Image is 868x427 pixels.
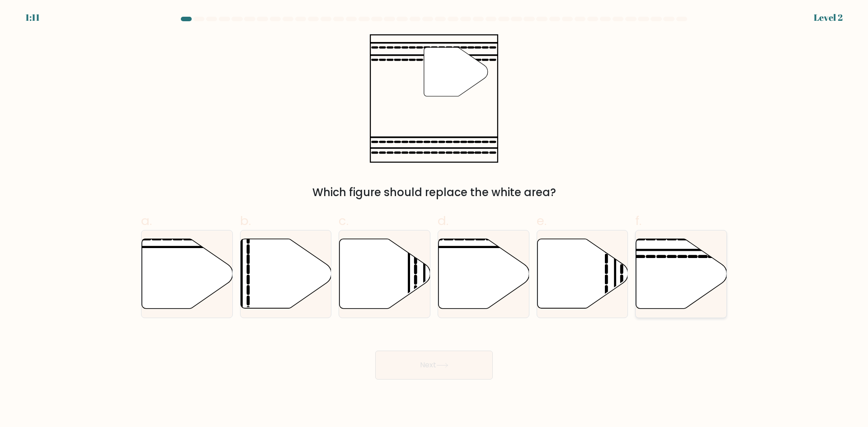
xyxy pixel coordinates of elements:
[339,212,349,230] span: c.
[537,212,547,230] span: e.
[240,212,251,230] span: b.
[424,47,488,96] g: "
[141,212,152,230] span: a.
[25,11,40,24] div: 1:11
[375,351,493,380] button: Next
[146,184,722,201] div: Which figure should replace the white area?
[438,212,448,230] span: d.
[635,212,642,230] span: f.
[814,11,843,24] div: Level 2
